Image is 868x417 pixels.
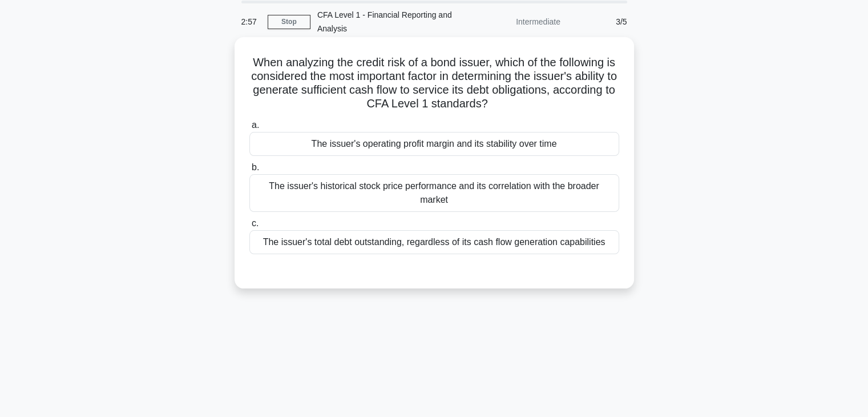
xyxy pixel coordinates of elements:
div: CFA Level 1 - Financial Reporting and Analysis [310,3,467,40]
div: 3/5 [567,10,634,33]
div: The issuer's historical stock price performance and its correlation with the broader market [249,174,619,212]
div: Intermediate [467,10,567,33]
div: The issuer's total debt outstanding, regardless of its cash flow generation capabilities [249,230,619,254]
h5: When analyzing the credit risk of a bond issuer, which of the following is considered the most im... [248,55,620,111]
a: Stop [268,15,310,29]
div: The issuer's operating profit margin and its stability over time [249,132,619,156]
div: 2:57 [235,10,268,33]
span: a. [252,120,259,130]
span: c. [252,218,259,228]
span: b. [252,162,259,172]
